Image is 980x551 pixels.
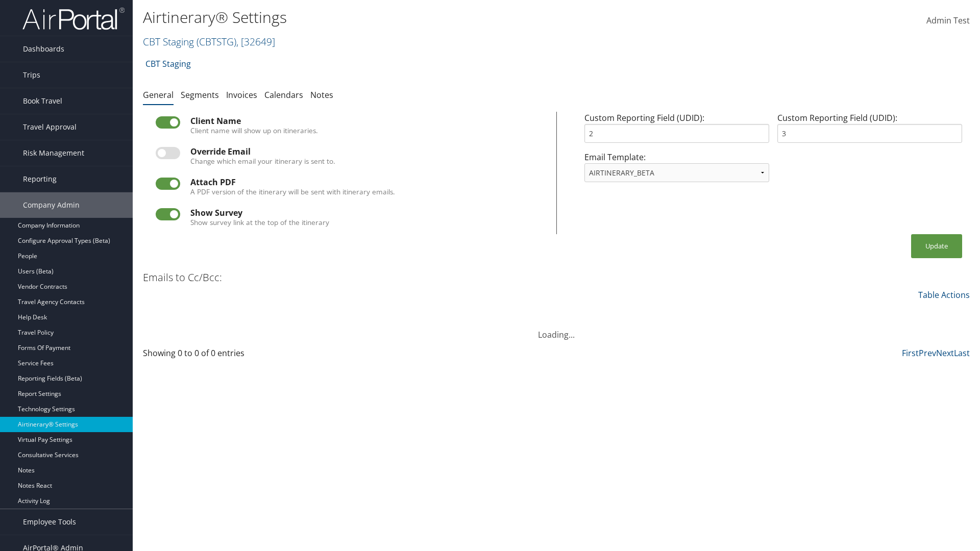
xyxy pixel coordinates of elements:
div: Attach PDF [190,178,544,187]
div: Show Survey [190,208,544,217]
a: Last [954,347,970,359]
span: Travel Approval [23,114,77,140]
label: A PDF version of the itinerary will be sent with itinerary emails. [190,187,395,197]
a: Calendars [264,89,303,101]
span: Risk Management [23,140,84,166]
div: Email Template: [580,151,773,190]
span: ( CBTSTG ) [197,35,236,48]
span: Employee Tools [23,509,76,535]
a: General [143,89,174,101]
span: Dashboards [23,36,64,62]
a: First [902,347,919,359]
h3: Emails to Cc/Bcc: [143,270,222,285]
a: Next [936,347,954,359]
a: Segments [181,89,219,101]
label: Change which email your itinerary is sent to. [190,156,335,166]
h1: Airtinerary® Settings [143,7,694,28]
a: Prev [919,347,936,359]
label: Show survey link at the top of the itinerary [190,217,329,228]
span: Book Travel [23,88,62,114]
div: Loading... [143,316,970,341]
span: Trips [23,62,40,88]
label: Client name will show up on itineraries. [190,126,318,136]
span: Reporting [23,166,57,192]
a: Invoices [226,89,257,101]
span: , [ 32649 ] [236,35,275,48]
div: Showing 0 to 0 of 0 entries [143,347,344,364]
span: Admin Test [926,15,970,26]
div: Override Email [190,147,544,156]
a: Admin Test [926,5,970,37]
button: Update [911,234,962,258]
div: Custom Reporting Field (UDID): [773,112,966,151]
div: Custom Reporting Field (UDID): [580,112,773,151]
a: CBT Staging [143,35,275,48]
img: airportal-logo.png [22,7,125,31]
a: CBT Staging [145,54,191,74]
a: Table Actions [918,289,970,300]
span: Company Admin [23,192,80,218]
a: Notes [310,89,333,101]
div: Client Name [190,116,544,126]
